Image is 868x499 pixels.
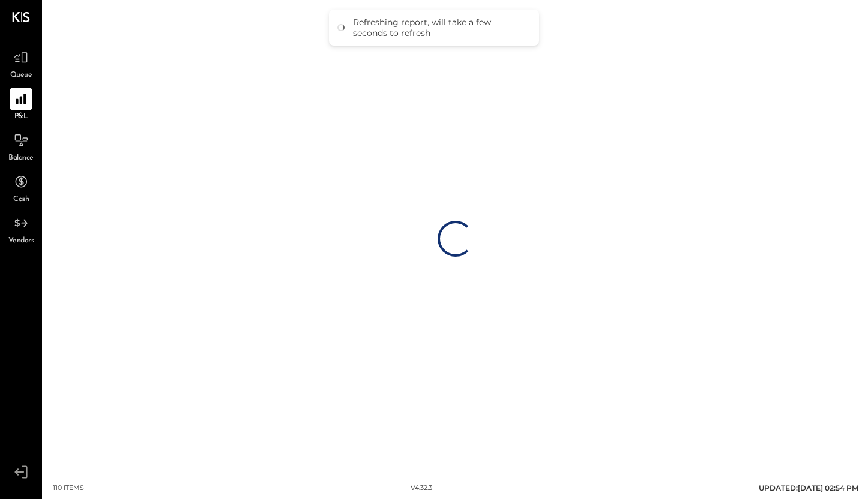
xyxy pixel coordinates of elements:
div: 110 items [53,483,84,493]
a: Balance [1,129,41,164]
span: Cash [13,194,29,205]
span: Queue [10,70,32,81]
span: Vendors [8,236,34,247]
a: Cash [1,170,41,205]
div: Refreshing report, will take a few seconds to refresh [353,17,527,38]
span: P&L [14,112,28,122]
span: UPDATED: [DATE] 02:54 PM [759,483,858,492]
a: P&L [1,88,41,122]
div: v 4.32.3 [411,483,432,493]
a: Vendors [1,212,41,247]
span: Balance [8,153,34,164]
a: Queue [1,46,41,81]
